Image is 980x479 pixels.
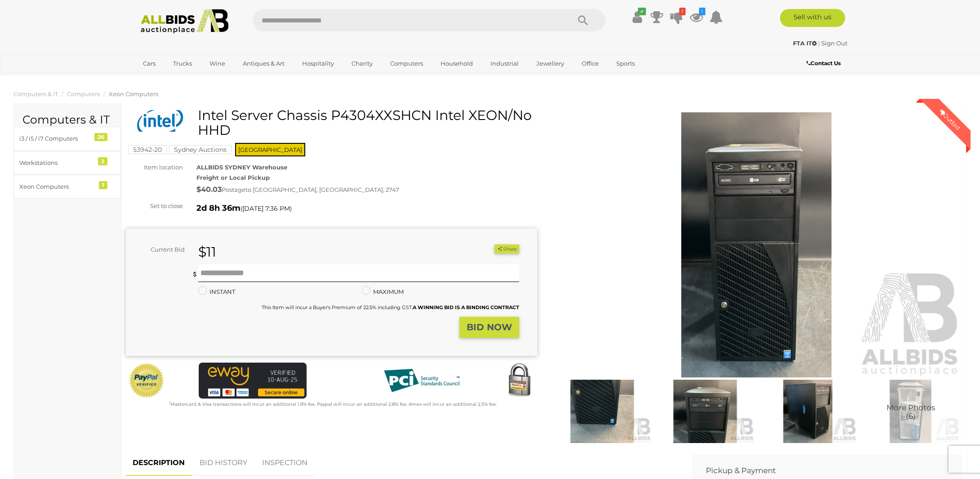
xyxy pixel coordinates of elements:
[793,40,818,47] a: FTA IT
[690,9,703,25] a: 1
[196,185,222,194] strong: $40.03
[98,157,107,165] div: 2
[435,56,479,71] a: Household
[237,56,290,71] a: Antiques & Art
[530,56,570,71] a: Jewellery
[128,145,167,154] mark: 53942-20
[22,114,112,126] h2: Computers & IT
[670,9,683,25] a: 1
[459,317,519,338] button: BID NOW
[576,56,605,71] a: Office
[467,322,512,333] strong: BID NOW
[19,158,94,168] div: Workstations
[137,71,213,86] a: [GEOGRAPHIC_DATA]
[196,183,537,196] div: Postage
[242,204,290,213] span: [DATE] 7:36 PM
[136,9,233,34] img: Allbids.com.au
[119,162,190,173] div: Item location
[929,99,971,140] div: Outbid
[199,363,307,399] img: eWAY Payment Gateway
[13,151,121,175] a: Workstations 2
[19,133,94,144] div: i3 / i5 / i7 Computers
[806,60,841,67] b: Contact Us
[67,90,100,98] a: Computers
[886,404,935,420] span: More Photos (6)
[861,380,960,443] img: Intel Server Chassis P4304XXSHCN Intel XEON/No HHD
[413,304,519,310] b: A WINNING BID IS A BINDING CONTRACT
[196,174,270,181] strong: Freight or Local Pickup
[818,40,820,47] span: |
[126,450,192,476] a: DESCRIPTION
[630,9,644,25] a: ✔
[13,175,121,199] a: Xeon Computers 1
[241,205,292,212] span: ( )
[638,8,646,15] i: ✔
[169,401,497,407] small: Mastercard & Visa transactions will incur an additional 1.9% fee. Paypal will incur an additional...
[362,287,404,297] label: MAXIMUM
[235,143,305,156] span: [GEOGRAPHIC_DATA]
[193,450,254,476] a: BID HISTORY
[13,90,58,98] a: Computers & IT
[204,56,231,71] a: Wine
[198,287,235,297] label: INSTANT
[167,56,198,71] a: Trucks
[759,380,857,443] img: Intel Server Chassis P4304XXSHCN Intel XEON/No HHD
[793,40,817,47] strong: FTA IT
[821,40,847,47] a: Sign Out
[861,380,960,443] a: More Photos(6)
[656,380,754,443] img: Intel Server Chassis P4304XXSHCN Intel XEON/No HHD
[128,363,165,399] img: Official PayPal Seal
[780,9,845,27] a: Sell with us
[806,58,843,68] a: Contact Us
[501,363,537,399] img: Secured by Rapid SSL
[245,186,399,193] span: to [GEOGRAPHIC_DATA], [GEOGRAPHIC_DATA], 2747
[94,133,107,141] div: 26
[137,56,161,71] a: Cars
[262,304,519,310] small: This Item will incur a Buyer's Premium of 22.5% including GST.
[99,181,107,189] div: 1
[169,146,232,153] a: Sydney Auctions
[485,56,525,71] a: Industrial
[384,56,429,71] a: Computers
[551,112,962,377] img: Intel Server Chassis P4304XXSHCN Intel XEON/No HHD
[13,127,121,151] a: i3 / i5 / i7 Computers 26
[296,56,340,71] a: Hospitality
[484,244,493,253] li: Unwatch this item
[130,110,189,132] img: Intel Server Chassis P4304XXSHCN Intel XEON/No HHD
[109,90,158,98] a: Xeon Computers
[169,145,232,154] mark: Sydney Auctions
[128,146,167,153] a: 53942-20
[706,466,935,475] h2: Pickup & Payment
[119,201,190,211] div: Set to close
[198,244,216,260] strong: $11
[346,56,379,71] a: Charity
[679,8,686,15] i: 1
[699,8,705,15] i: 1
[553,380,651,443] img: Intel Server Chassis P4304XXSHCN Intel XEON/No HHD
[196,164,287,171] strong: ALLBIDS SYDNEY Warehouse
[19,182,94,192] div: Xeon Computers
[196,203,241,213] strong: 2d 8h 36m
[610,56,641,71] a: Sports
[126,244,192,255] div: Current Bid
[130,108,535,137] h1: Intel Server Chassis P4304XXSHCN Intel XEON/No HHD
[377,363,467,399] img: PCI DSS compliant
[561,9,606,31] button: Search
[255,450,314,476] a: INSPECTION
[494,244,519,254] button: Share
